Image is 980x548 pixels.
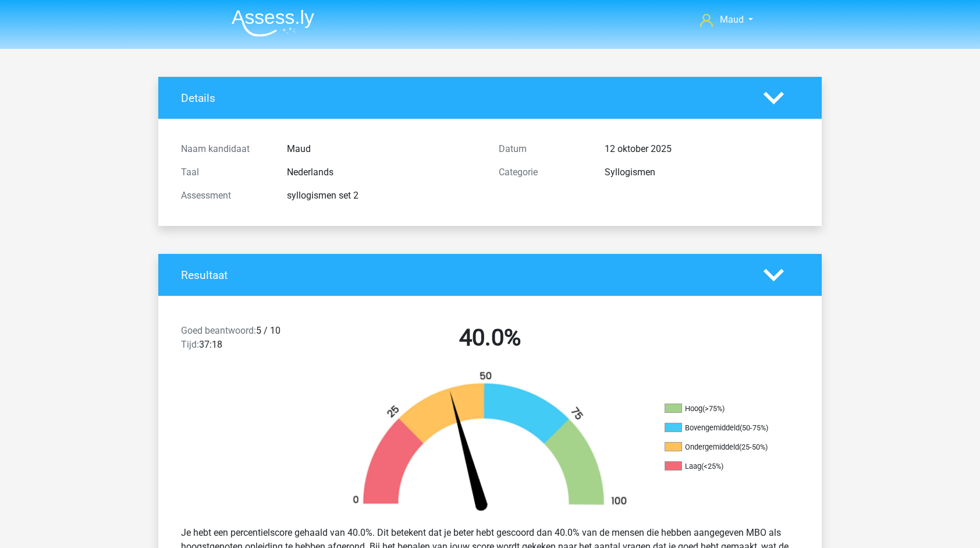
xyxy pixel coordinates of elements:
[701,462,723,471] div: (<25%)
[665,423,781,433] li: Bovengemiddeld
[340,324,640,352] h2: 40.0%
[278,165,490,179] div: Nederlands
[172,142,278,156] div: Naam kandidaat
[278,189,490,203] div: syllogismen set 2
[278,142,490,156] div: Maud
[172,324,331,356] div: 5 / 10 37:18
[665,461,781,472] li: Laag
[740,423,768,432] div: (50-75%)
[702,404,725,413] div: (>75%)
[333,370,647,517] img: 40.ce5e2f834a24.png
[695,13,758,27] a: Maud
[596,165,808,179] div: Syllogismen
[181,325,256,336] span: Goed beantwoord:
[665,442,781,452] li: Ondergemiddeld
[181,91,746,105] h4: Details
[181,268,746,282] h4: Resultaat
[490,165,596,179] div: Categorie
[739,443,768,451] div: (25-50%)
[490,142,596,156] div: Datum
[665,404,781,414] li: Hoog
[720,14,744,25] span: Maud
[172,189,278,203] div: Assessment
[596,142,808,156] div: 12 oktober 2025
[172,165,278,179] div: Taal
[232,9,314,37] img: Assessly
[181,339,199,350] span: Tijd:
